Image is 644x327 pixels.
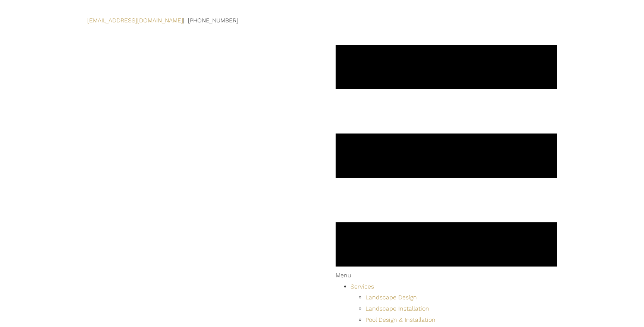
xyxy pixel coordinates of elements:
a: Pool Design & Installation [365,316,436,323]
span: Menu [336,272,351,279]
svg: uabb-menu-toggle [336,45,557,267]
a: [EMAIL_ADDRESS][DOMAIN_NAME] [87,17,183,24]
a: Landscape Design [365,294,417,301]
a: Landscape Installation [365,305,429,312]
a: Services [351,283,374,290]
p: | [PHONE_NUMBER] [87,15,238,26]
